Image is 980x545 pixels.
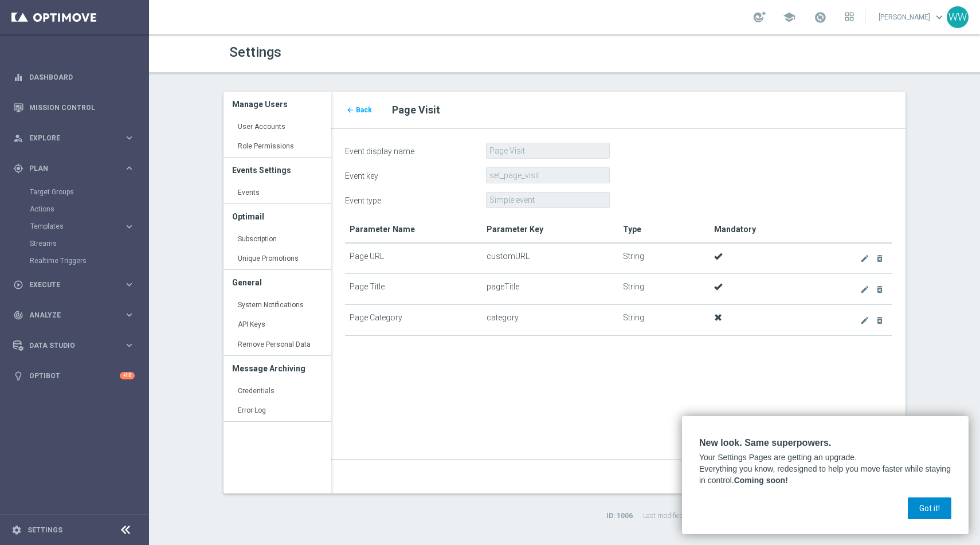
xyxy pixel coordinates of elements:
[486,143,610,159] input: New event name
[908,497,951,519] button: Got it!
[29,165,124,172] span: Plan
[124,132,135,143] i: keyboard_arrow_right
[29,62,135,92] a: Dashboard
[29,281,124,288] span: Execute
[13,280,124,290] div: Execute
[860,254,869,263] i: create
[618,243,709,274] td: String
[224,249,331,269] a: Unique Promotions
[30,252,148,269] div: Realtime Triggers
[13,310,124,320] div: Analyze
[643,511,905,521] label: Last modified on [DATE] at 7:00 PM UTC+02:00 by [EMAIL_ADDRESS][DOMAIN_NAME]
[29,135,124,142] span: Explore
[345,305,481,336] td: Page Category
[232,204,323,229] h3: Optimail
[482,243,618,274] td: customURL
[124,309,135,320] i: keyboard_arrow_right
[13,280,23,290] i: play_circle_outline
[860,316,869,325] i: create
[336,167,477,181] label: Event key
[482,274,618,305] td: pageTitle
[618,217,709,243] th: Type
[224,295,331,316] a: System Notifications
[618,274,709,305] td: String
[13,92,135,123] div: Mission Control
[734,476,788,485] strong: Coming soon!
[336,143,477,156] label: Event display name
[30,223,112,230] span: Templates
[345,217,481,243] th: Parameter Name
[482,305,618,336] td: category
[699,452,951,464] p: Your Settings Pages are getting an upgrade.
[224,335,331,355] a: Remove Personal Data
[124,279,135,290] i: keyboard_arrow_right
[224,401,331,421] a: Error Log
[13,72,23,83] i: equalizer
[606,511,633,521] label: ID: 1006
[232,92,323,117] h3: Manage Users
[875,285,884,294] i: delete_forever
[30,235,148,252] div: Streams
[29,92,135,123] a: Mission Control
[13,133,124,143] div: Explore
[345,243,481,274] td: Page URL
[30,187,119,197] a: Target Groups
[29,342,124,349] span: Data Studio
[482,217,618,243] th: Parameter Key
[224,315,331,335] a: API Keys
[224,183,331,203] a: Events
[224,117,331,138] a: User Accounts
[30,239,119,248] a: Streams
[709,217,801,243] th: Mandatory
[875,316,884,325] i: delete_forever
[224,229,331,250] a: Subscription
[11,525,22,535] i: settings
[30,256,119,265] a: Realtime Triggers
[860,285,869,294] i: create
[232,356,323,381] h3: Message Archiving
[346,106,354,114] i: arrow_back
[28,527,62,534] a: Settings
[13,371,23,381] i: lightbulb
[783,11,795,23] span: school
[224,136,331,157] a: Role Permissions
[30,201,148,218] div: Actions
[30,223,124,230] div: Templates
[699,464,953,485] span: Everything you know, redesigned to help you move faster while staying in control.
[229,44,556,61] h1: Settings
[232,158,323,183] h3: Events Settings
[124,163,135,174] i: keyboard_arrow_right
[345,274,481,305] td: Page Title
[232,270,323,295] h3: General
[30,218,148,235] div: Templates
[13,360,135,391] div: Optibot
[29,312,124,319] span: Analyze
[875,254,884,263] i: delete_forever
[120,372,135,379] div: +10
[13,163,23,174] i: gps_fixed
[947,6,969,28] div: WW
[699,438,831,448] strong: New look. Same superpowers.
[30,183,148,201] div: Target Groups
[392,103,892,117] h2: Page Visit
[30,205,119,214] a: Actions
[933,11,946,23] span: keyboard_arrow_down
[224,381,331,402] a: Credentials
[13,133,23,143] i: person_search
[618,305,709,336] td: String
[13,163,124,174] div: Plan
[336,192,477,206] label: Event type
[124,340,135,351] i: keyboard_arrow_right
[13,62,135,92] div: Dashboard
[29,360,120,391] a: Optibot
[124,221,135,232] i: keyboard_arrow_right
[356,106,372,114] span: Back
[13,310,23,320] i: track_changes
[877,9,947,26] a: [PERSON_NAME]
[13,340,124,351] div: Data Studio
